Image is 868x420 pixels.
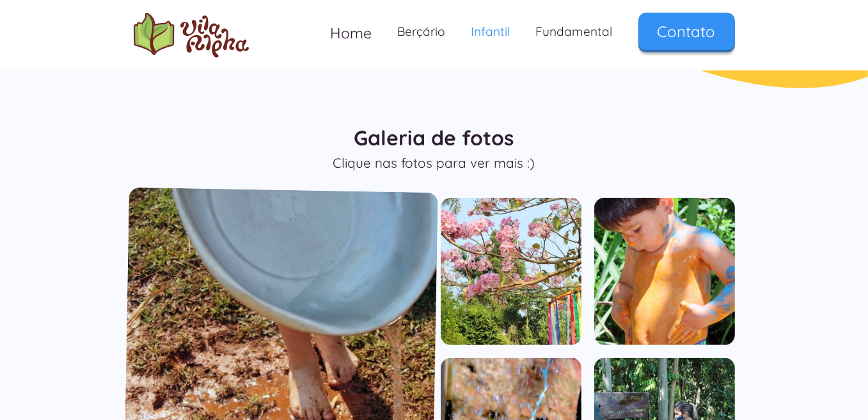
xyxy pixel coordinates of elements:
p: Clique nas fotos para ver mais :) [134,154,735,172]
img: logo Escola Vila Alpha [134,13,249,58]
a: home [134,13,249,58]
a: Contato [638,13,735,50]
a: Home [318,13,385,53]
span: Home [331,24,372,42]
a: Berçário [385,13,459,51]
a: open lightbox [594,198,735,345]
a: Fundamental [523,13,626,51]
a: open lightbox [441,198,581,345]
h3: Galeria de fotos [134,128,735,147]
a: Infantil [459,13,523,51]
